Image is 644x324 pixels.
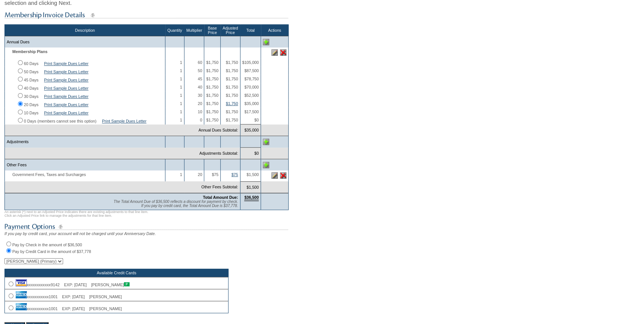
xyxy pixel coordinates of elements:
span: 60 [198,60,202,65]
span: $1,750 [206,68,218,73]
a: Print Sample Dues Letter [44,102,88,107]
span: $1,500 [246,172,259,177]
span: 20 [198,101,202,106]
td: Total Amount Due: [5,193,240,210]
label: Pay by Check in the amount of $36,500 [12,243,82,247]
span: 40 [198,85,202,89]
span: $75 [212,172,218,177]
img: Delete this line item [280,49,286,56]
img: Edit this line item [271,49,278,56]
span: $1,750 [206,77,218,81]
label: 20 Days [24,102,38,107]
span: 1 [180,118,182,122]
th: Base Price [204,25,221,36]
b: Membership Plans [12,49,47,54]
label: 50 Days [24,70,38,74]
td: $0 [240,148,261,159]
img: Delete this line item [280,172,286,179]
span: $1,750 [226,109,238,114]
label: 10 Days [24,111,38,115]
img: Edit this line item [271,172,278,179]
span: $17,500 [244,109,259,114]
td: Adjustments Subtotal: [5,148,240,159]
span: 1 [180,101,182,106]
span: $0 [254,118,259,122]
span: 1 [180,172,182,177]
span: 1 [180,68,182,73]
label: 0 Days (members cannot see this option) [24,119,96,123]
td: Annual Dues [5,36,165,48]
span: $1,750 [206,109,218,114]
span: 45 [198,77,202,81]
td: Annual Dues Subtotal: [5,124,240,136]
img: icon_cc_visa.gif [16,279,27,286]
span: xxxxxxxxxxx1001 EXP: [DATE] [PERSON_NAME] [16,294,122,299]
img: icon_cc_amex.gif [16,291,27,298]
th: Total [240,25,261,36]
img: Add Other Fees line item [263,162,269,168]
span: If you pay by credit card, your account will not be charged until your Anniversary Date. [4,231,156,236]
span: The Total Amount Due of $36,500 reflects a discount for payment by check. If you pay by credit ca... [113,200,238,208]
td: Other Fees Subtotal: [5,181,240,193]
img: subTtlMembershipInvoiceDetails.gif [4,10,288,20]
a: $1,750 [226,101,238,106]
th: Actions [261,25,289,36]
label: Pay by Credit Card in the amount of $37,778 [12,249,91,254]
span: $52,500 [244,93,259,98]
span: An asterisk (*) next to an Adjusted Price indicates there are existing adjustments to that line i... [4,210,148,217]
span: $1,750 [206,85,218,89]
img: Add Annual Dues line item [263,39,269,45]
img: subTtlPaymentOptions.gif [4,222,288,231]
span: 1 [180,77,182,81]
a: Print Sample Dues Letter [44,70,88,74]
span: $87,500 [244,68,259,73]
span: $1,750 [226,77,238,81]
label: 60 Days [24,61,38,66]
span: $105,000 [242,60,259,65]
span: Government Fees, Taxes and Surcharges [7,172,90,177]
a: Print Sample Dues Letter [44,61,88,66]
span: 1 [180,60,182,65]
a: Print Sample Dues Letter [44,86,88,90]
span: 1 [180,109,182,114]
span: 50 [198,68,202,73]
span: $1,750 [206,118,218,122]
span: 30 [198,93,202,98]
span: $1,750 [226,60,238,65]
span: $1,750 [226,93,238,98]
label: 45 Days [24,78,38,82]
td: $1,500 [240,181,261,193]
label: 40 Days [24,86,38,90]
span: xxxxxxxxxxx1001 EXP: [DATE] [PERSON_NAME] [16,306,122,311]
span: $1,750 [226,118,238,122]
span: xxxxxxxxxxxx9142 EXP: [DATE] [PERSON_NAME] [16,283,130,287]
th: Description [5,25,165,36]
img: icon_primary.gif [124,282,130,286]
img: icon_cc_amex.gif [16,303,27,310]
label: 30 Days [24,94,38,99]
td: Other Fees [5,159,165,171]
th: Available Credit Cards [5,269,228,277]
span: $1,750 [206,60,218,65]
a: Print Sample Dues Letter [44,111,88,115]
a: Print Sample Dues Letter [44,78,88,82]
img: Add Adjustments line item [263,139,269,145]
td: $35,000 [240,124,261,136]
a: $75 [231,172,238,177]
a: Print Sample Dues Letter [102,119,146,123]
span: 0 [200,118,202,122]
span: $35,000 [244,101,259,106]
span: 1 [180,85,182,89]
td: Adjustments [5,136,165,148]
span: $1,750 [206,93,218,98]
span: 1 [180,93,182,98]
span: $78,750 [244,77,259,81]
span: 10 [198,109,202,114]
th: Adjusted Price [221,25,240,36]
a: Print Sample Dues Letter [44,94,88,99]
span: $1,750 [226,85,238,89]
th: Multiplier [184,25,204,36]
span: $36,500 [244,195,259,201]
span: $1,750 [206,101,218,106]
span: $70,000 [244,85,259,89]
